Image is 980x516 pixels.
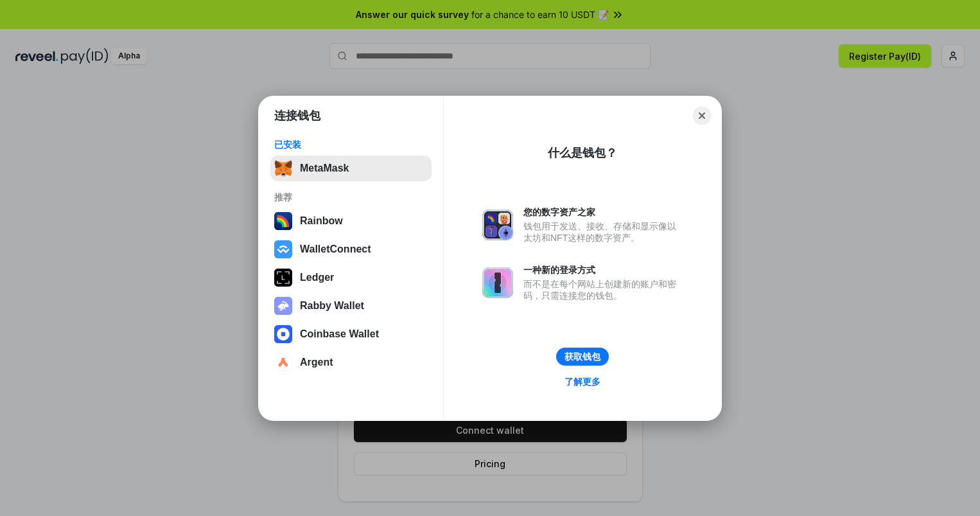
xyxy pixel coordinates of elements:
img: svg+xml,%3Csvg%20width%3D%2228%22%20height%3D%2228%22%20viewBox%3D%220%200%2028%2028%22%20fill%3D... [274,353,292,371]
button: MetaMask [270,156,432,181]
div: 一种新的登录方式 [523,264,683,276]
button: Coinbase Wallet [270,321,432,347]
div: 已安装 [274,139,428,150]
img: svg+xml,%3Csvg%20width%3D%2228%22%20height%3D%2228%22%20viewBox%3D%220%200%2028%2028%22%20fill%3D... [274,325,292,343]
img: svg+xml,%3Csvg%20width%3D%2228%22%20height%3D%2228%22%20viewBox%3D%220%200%2028%2028%22%20fill%3D... [274,240,292,258]
button: Close [693,107,711,125]
div: WalletConnect [300,244,371,255]
div: 获取钱包 [564,351,600,362]
button: Argent [270,350,432,375]
button: WalletConnect [270,236,432,262]
button: Ledger [270,265,432,290]
div: Rainbow [300,215,343,227]
img: svg+xml,%3Csvg%20fill%3D%22none%22%20height%3D%2233%22%20viewBox%3D%220%200%2035%2033%22%20width%... [274,159,292,177]
div: 什么是钱包？ [548,145,617,161]
img: svg+xml,%3Csvg%20xmlns%3D%22http%3A%2F%2Fwww.w3.org%2F2000%2Fsvg%22%20fill%3D%22none%22%20viewBox... [274,297,292,315]
h1: 连接钱包 [274,108,320,123]
div: Coinbase Wallet [300,328,379,340]
button: 获取钱包 [556,348,609,366]
div: Ledger [300,272,334,283]
div: 了解更多 [564,376,600,387]
div: 而不是在每个网站上创建新的账户和密码，只需连接您的钱包。 [523,278,683,301]
img: svg+xml,%3Csvg%20xmlns%3D%22http%3A%2F%2Fwww.w3.org%2F2000%2Fsvg%22%20width%3D%2228%22%20height%3... [274,269,292,287]
div: 钱包用于发送、接收、存储和显示像以太坊和NFT这样的数字资产。 [523,220,683,244]
div: MetaMask [300,163,349,174]
button: Rabby Wallet [270,293,432,319]
button: Rainbow [270,208,432,234]
div: Rabby Wallet [300,300,364,312]
div: Argent [300,357,333,368]
a: 了解更多 [557,373,608,390]
div: 您的数字资产之家 [523,206,683,218]
img: svg+xml,%3Csvg%20xmlns%3D%22http%3A%2F%2Fwww.w3.org%2F2000%2Fsvg%22%20fill%3D%22none%22%20viewBox... [482,209,513,240]
img: svg+xml,%3Csvg%20width%3D%22120%22%20height%3D%22120%22%20viewBox%3D%220%200%20120%20120%22%20fil... [274,212,292,230]
img: svg+xml,%3Csvg%20xmlns%3D%22http%3A%2F%2Fwww.w3.org%2F2000%2Fsvg%22%20fill%3D%22none%22%20viewBox... [482,267,513,298]
div: 推荐 [274,191,428,203]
